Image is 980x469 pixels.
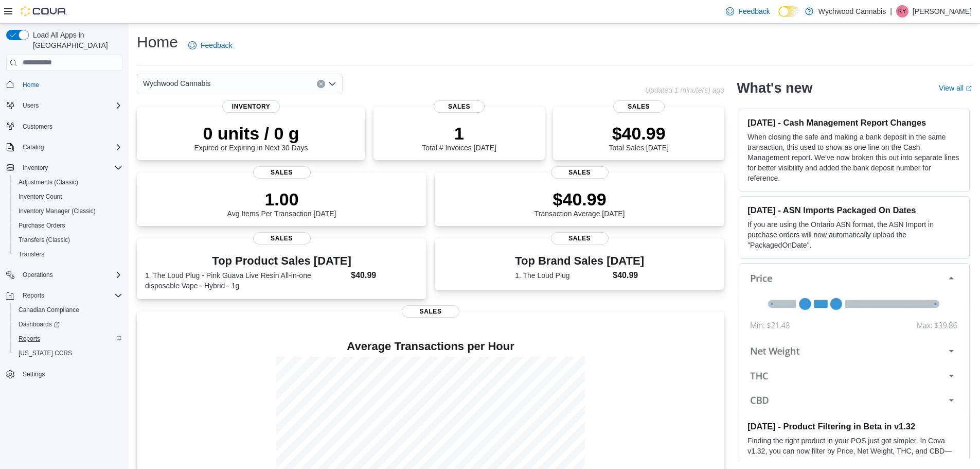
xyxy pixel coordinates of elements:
span: Canadian Compliance [19,306,79,314]
button: Transfers (Classic) [10,233,127,247]
h4: Average Transactions per Hour [145,340,716,353]
div: Transaction Average [DATE] [534,189,625,218]
span: Adjustments (Classic) [14,176,122,188]
h3: [DATE] - ASN Imports Packaged On Dates [747,205,961,215]
p: When closing the safe and making a bank deposit in the same transaction, this used to show as one... [747,132,961,183]
span: Users [19,99,122,112]
span: Wychwood Cannabis [143,77,210,90]
span: Inventory Manager (Classic) [19,207,96,215]
button: Users [19,99,43,112]
a: Customers [19,120,57,133]
img: Cova [21,6,67,16]
a: Feedback [722,1,774,22]
div: Expired or Expiring in Next 30 Days [194,123,308,152]
a: Inventory Count [14,190,66,203]
a: Transfers (Classic) [14,234,74,246]
span: [US_STATE] CCRS [19,349,72,357]
a: Transfers [14,248,48,260]
a: Feedback [184,35,236,56]
dd: $40.99 [351,269,418,282]
span: Sales [613,100,665,113]
span: Washington CCRS [14,347,122,359]
button: Reports [2,288,127,303]
p: 1 [422,123,496,144]
dt: 1. The Loud Plug [515,270,609,281]
span: Reports [19,289,122,302]
button: Inventory [19,162,52,174]
span: Home [19,78,122,91]
p: 1.00 [227,189,336,210]
p: Updated 1 minute(s) ago [645,86,724,94]
a: Inventory Manager (Classic) [14,205,100,217]
span: Inventory [23,164,48,172]
p: [PERSON_NAME] [913,5,972,18]
h3: Top Brand Sales [DATE] [515,255,644,267]
span: Customers [23,123,52,131]
span: Feedback [738,6,770,16]
span: Dashboards [14,318,122,331]
span: Dashboards [19,320,60,328]
button: Canadian Compliance [10,303,127,317]
span: Operations [19,269,122,281]
button: Reports [19,289,48,302]
h3: [DATE] - Cash Management Report Changes [747,117,961,128]
span: Sales [402,305,459,318]
span: Load All Apps in [GEOGRAPHIC_DATA] [29,30,122,50]
p: If you are using the Ontario ASN format, the ASN Import in purchase orders will now automatically... [747,219,961,250]
a: Canadian Compliance [14,304,83,316]
p: 0 units / 0 g [194,123,308,144]
span: Inventory [222,100,280,113]
span: Inventory Count [19,193,62,201]
span: Inventory Manager (Classic) [14,205,122,217]
span: Canadian Compliance [14,304,122,316]
a: Adjustments (Classic) [14,176,82,188]
button: Transfers [10,247,127,262]
a: Settings [19,368,49,380]
div: Kristina Yin [896,5,908,18]
div: Total Sales [DATE] [609,123,668,152]
button: Clear input [317,80,325,88]
span: Reports [14,333,122,345]
span: Transfers [14,248,122,260]
dt: 1. The Loud Plug - Pink Guava Live Resin All-in-one disposable Vape - Hybrid - 1g [145,270,347,291]
input: Dark Mode [778,6,800,17]
button: Customers [2,119,127,134]
span: Settings [23,370,45,378]
a: [US_STATE] CCRS [14,347,76,359]
button: [US_STATE] CCRS [10,346,127,360]
svg: External link [966,85,972,92]
button: Catalog [2,140,127,154]
button: Users [2,98,127,113]
span: Sales [551,232,609,245]
button: Inventory [2,161,127,175]
div: Avg Items Per Transaction [DATE] [227,189,336,218]
h2: What's new [737,80,812,96]
span: Inventory Count [14,190,122,203]
div: Total # Invoices [DATE] [422,123,496,152]
button: Operations [2,268,127,282]
button: Operations [19,269,57,281]
button: Catalog [19,141,48,153]
span: KY [898,5,906,18]
span: Transfers (Classic) [14,234,122,246]
a: Dashboards [10,317,127,332]
p: $40.99 [609,123,668,144]
span: Users [23,101,39,110]
span: Reports [23,291,44,300]
button: Reports [10,332,127,346]
span: Purchase Orders [19,221,65,230]
span: Catalog [23,143,44,151]
span: Settings [19,368,122,380]
span: Sales [434,100,485,113]
h3: [DATE] - Product Filtering in Beta in v1.32 [747,421,961,431]
button: Inventory Manager (Classic) [10,204,127,218]
a: View allExternal link [939,84,972,92]
a: Reports [14,333,44,345]
button: Settings [2,367,127,381]
span: Transfers (Classic) [19,236,70,244]
span: Catalog [19,141,122,153]
a: Purchase Orders [14,219,69,232]
span: Inventory [19,162,122,174]
dd: $40.99 [613,269,644,282]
